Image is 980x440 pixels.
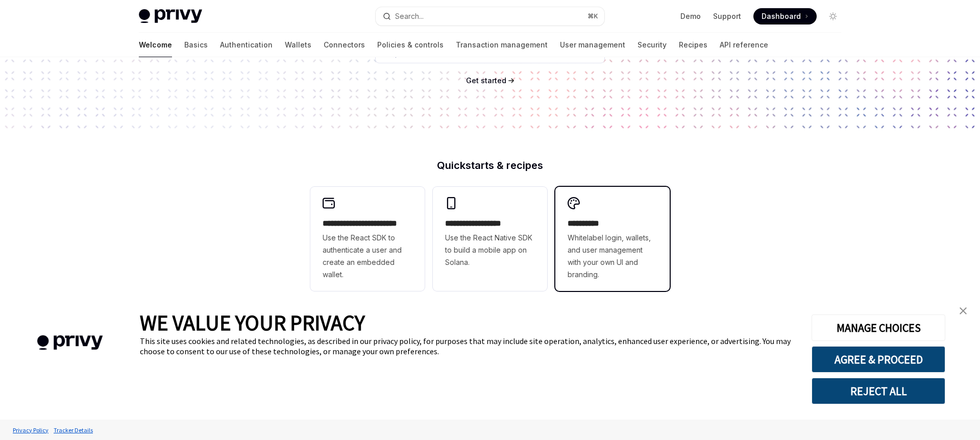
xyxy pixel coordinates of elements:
a: API reference [720,33,768,57]
a: Get started [466,76,506,86]
a: Security [638,33,667,57]
a: Demo [680,11,701,21]
div: Search... [395,10,424,22]
button: AGREE & PROCEED [812,346,945,373]
span: Use the React Native SDK to build a mobile app on Solana. [445,232,535,268]
h2: Quickstarts & recipes [310,160,670,170]
span: Whitelabel login, wallets, and user management with your own UI and branding. [568,232,657,281]
img: company logo [15,321,125,365]
button: REJECT ALL [812,378,945,404]
span: WE VALUE YOUR PRIVACY [140,309,365,336]
div: This site uses cookies and related technologies, as described in our privacy policy, for purposes... [140,336,796,356]
a: Authentication [220,33,273,57]
a: Dashboard [753,8,817,25]
span: Dashboard [762,11,801,21]
img: close banner [960,307,967,314]
a: Welcome [139,33,172,57]
a: Connectors [324,33,365,57]
span: Use the React SDK to authenticate a user and create an embedded wallet. [323,232,412,281]
a: **** *****Whitelabel login, wallets, and user management with your own UI and branding. [555,187,670,291]
button: Search...⌘K [376,7,604,26]
button: Toggle dark mode [825,8,841,25]
a: Wallets [285,33,311,57]
a: close banner [953,301,973,321]
img: light logo [139,9,202,23]
a: User management [560,33,625,57]
span: ⌘ K [587,12,598,20]
a: **** **** **** ***Use the React Native SDK to build a mobile app on Solana. [433,187,547,291]
span: Get started [466,76,506,85]
a: Tracker Details [51,421,95,439]
a: Policies & controls [377,33,444,57]
a: Basics [184,33,208,57]
button: MANAGE CHOICES [812,314,945,341]
a: Support [713,11,741,21]
a: Transaction management [456,33,548,57]
a: Recipes [679,33,707,57]
a: Privacy Policy [10,421,51,439]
